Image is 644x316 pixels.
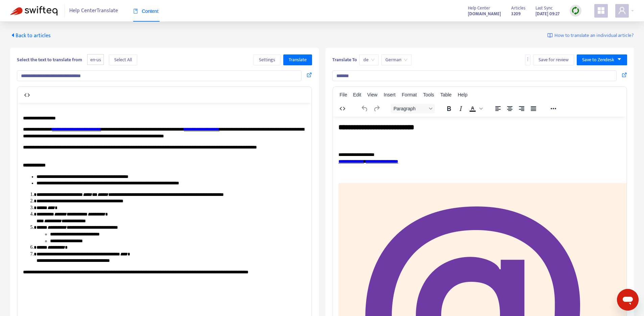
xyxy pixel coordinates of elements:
span: Paragraph [393,106,427,111]
button: Redo [371,104,382,113]
button: Align right [516,104,527,113]
span: user [618,6,626,15]
span: Tools [423,92,434,97]
button: Settings [254,54,281,65]
span: Save to Zendesk [582,56,614,64]
span: appstore [597,6,605,15]
span: book [133,9,138,14]
button: Align center [504,104,516,113]
span: Save for review [539,56,569,64]
strong: [DATE] 09:27 [535,10,559,18]
span: Insert [384,92,396,97]
span: more [525,57,530,62]
span: Select All [114,56,132,64]
span: Table [440,92,451,97]
span: German [385,55,407,65]
button: Select All [109,54,137,65]
span: en-us [87,54,104,65]
span: Last Sync [535,4,553,12]
a: [DOMAIN_NAME] [468,10,501,18]
button: Justify [528,104,539,113]
span: How to translate an individual article? [554,32,634,40]
span: Help Center [468,4,490,12]
span: View [367,92,377,97]
span: Back to articles [10,31,51,40]
img: image-link [547,33,553,38]
button: Save for review [533,54,574,65]
span: Help [458,92,468,97]
button: Bold [443,104,455,113]
iframe: Button to launch messaging window [617,289,639,311]
b: Select the text to translate from [17,56,82,64]
button: Block Paragraph [391,104,435,113]
b: Translate To [332,56,357,64]
button: Italic [455,104,467,113]
button: more [525,54,530,65]
a: How to translate an individual article? [547,32,634,40]
button: Reveal or hide additional toolbar items [548,104,559,113]
strong: [DOMAIN_NAME] [468,10,501,18]
span: File [339,92,347,97]
button: Save to Zendeskcaret-down [577,54,627,65]
button: Translate [283,54,312,65]
span: caret-down [617,57,622,62]
div: Text color Black [467,104,484,113]
span: Articles [511,4,525,12]
span: Help Center Translate [69,4,118,17]
span: Content [133,8,159,14]
span: Format [402,92,417,97]
img: Swifteq [10,6,57,16]
span: caret-left [10,32,16,38]
button: Align left [492,104,504,113]
button: Undo [359,104,371,113]
span: Settings [259,56,275,64]
span: de [363,55,375,65]
span: Translate [289,56,307,64]
strong: 3209 [511,10,521,18]
span: Edit [353,92,361,97]
img: sync.dc5367851b00ba804db3.png [571,6,580,15]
